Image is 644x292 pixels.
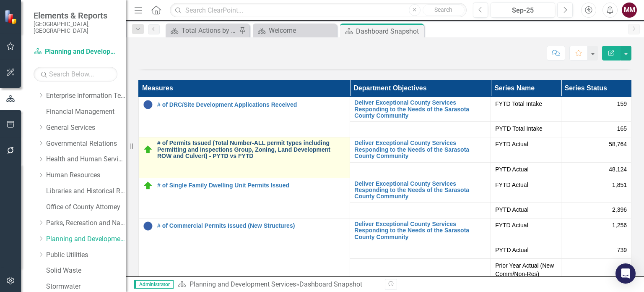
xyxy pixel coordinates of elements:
[4,10,19,24] img: ClearPoint Strategy
[46,282,126,292] a: Stormwater
[434,6,452,13] span: Search
[617,100,627,108] span: 159
[623,261,627,270] span: 4
[34,21,117,34] small: [GEOGRAPHIC_DATA], [GEOGRAPHIC_DATA]
[46,218,126,228] a: Parks, Recreation and Natural Resources
[143,181,153,191] img: On Target
[143,100,153,110] img: No Target Set
[612,181,627,189] span: 1,851
[350,218,491,243] td: Double-Click to Edit Right Click for Context Menu
[46,266,126,276] a: Solid Waste
[190,280,296,288] a: Planning and Development Services
[34,11,117,21] span: Elements & Reports
[354,140,486,159] a: Deliver Exceptional County Services Responding to the Needs of the Sarasota County Community
[612,221,627,229] span: 1,256
[170,3,466,18] input: Search ClearPoint...
[139,137,350,178] td: Double-Click to Edit Right Click for Context Menu
[157,140,345,159] a: # of Permits Issued (Total Number-ALL permit types including Permitting and Inspections Group, Zo...
[168,25,237,36] a: Total Actions by Type
[495,100,556,108] span: FYTD Total Intake
[423,4,465,16] button: Search
[609,140,627,148] span: 58,764
[354,221,486,240] a: Deliver Exceptional County Services Responding to the Needs of the Sarasota County Community
[269,25,335,36] div: Welcome
[354,181,486,200] a: Deliver Exceptional County Services Responding to the Needs of the Sarasota County Community
[157,102,345,108] a: # of DRC/Site Development Applications Received
[495,205,556,214] span: PYTD Actual
[609,165,627,174] span: 48,124
[46,234,126,244] a: Planning and Development Services
[617,124,627,133] span: 165
[495,124,556,133] span: PYTD Total Intake
[617,246,627,254] span: 739
[354,100,486,119] a: Deliver Exceptional County Services Responding to the Needs of the Sarasota County Community
[139,178,350,218] td: Double-Click to Edit Right Click for Context Menu
[157,223,345,229] a: # of Commercial Permits Issued (New Structures)
[612,205,627,214] span: 2,396
[178,280,379,289] div: »
[622,3,637,18] button: MM
[46,250,126,260] a: Public Utilities
[34,67,117,82] input: Search Below...
[46,203,126,212] a: Office of County Attorney
[46,123,126,133] a: General Services
[495,246,556,254] span: PYTD Actual
[134,280,174,289] span: Administrator
[46,155,126,164] a: Health and Human Services
[143,145,153,155] img: On Target
[350,97,491,122] td: Double-Click to Edit Right Click for Context Menu
[493,5,552,16] div: Sep-25
[46,91,126,101] a: Enterprise Information Technology
[143,221,153,231] img: No Target Set
[139,97,350,137] td: Double-Click to Edit Right Click for Context Menu
[495,261,556,278] span: Prior Year Actual (New Comm/Non-Res)
[495,181,556,189] span: FYTD Actual
[615,263,636,284] div: Open Intercom Messenger
[46,171,126,180] a: Human Resources
[255,25,335,36] a: Welcome
[46,187,126,196] a: Libraries and Historical Resources
[350,137,491,162] td: Double-Click to Edit Right Click for Context Menu
[157,182,345,189] a: # of Single Family Dwelling Unit Permits Issued
[46,139,126,149] a: Governmental Relations
[350,178,491,203] td: Double-Click to Edit Right Click for Context Menu
[34,47,117,57] a: Planning and Development Services
[495,165,556,174] span: PYTD Actual
[491,3,555,18] button: Sep-25
[495,221,556,229] span: FYTD Actual
[46,107,126,117] a: Financial Management
[495,140,556,148] span: FYTD Actual
[356,26,422,37] div: Dashboard Snapshot
[182,25,237,36] div: Total Actions by Type
[299,280,362,288] div: Dashboard Snapshot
